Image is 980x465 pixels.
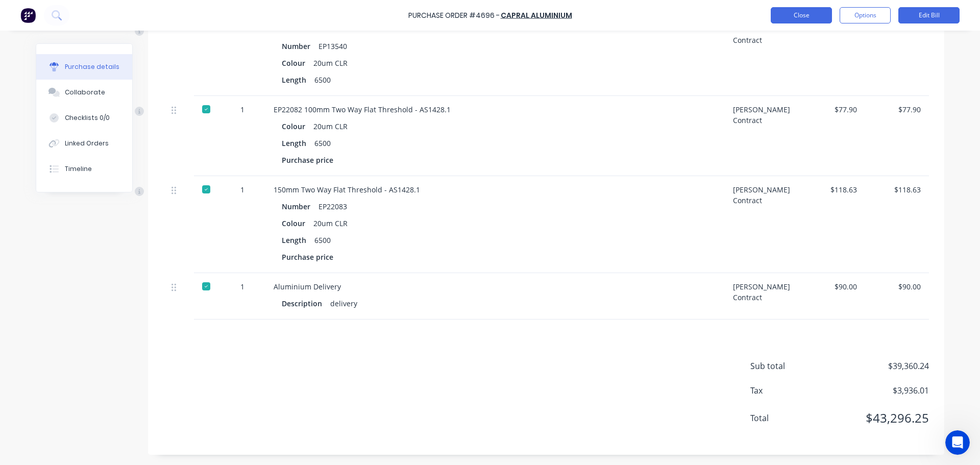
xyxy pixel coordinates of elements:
span: Tax [750,384,827,397]
span: $3,936.01 [827,384,929,397]
button: Checklists 0/0 [36,105,132,131]
div: Colour [282,216,313,231]
span: $39,360.24 [827,360,929,372]
div: 1 [228,184,257,195]
div: EP22082 100mm Two Way Flat Threshold - AS1428.1 [274,104,717,115]
div: $118.63 [810,184,857,195]
div: Number [282,39,318,54]
button: Close [771,7,832,23]
div: Checklists 0/0 [65,113,110,123]
div: 20um CLR [313,216,348,231]
div: Length [282,136,314,151]
div: Purchase price [282,153,341,167]
span: $43,296.25 [827,409,929,427]
div: $90.00 [873,281,921,292]
div: 1 [228,104,257,115]
div: Length [282,72,314,87]
div: 6500 [314,72,331,87]
button: Timeline [36,156,132,182]
div: 150mm Two Way Flat Threshold - AS1428.1 [274,184,717,195]
div: Purchase Order #4696 - [408,10,500,21]
div: $118.63 [873,184,921,195]
img: Factory [20,8,36,23]
div: $77.90 [810,104,857,115]
span: Total [750,412,827,424]
div: 20um CLR [313,56,348,70]
div: Colour [282,56,313,70]
div: EP13540 [318,39,347,54]
div: Colour [282,119,313,134]
div: Timeline [65,164,92,174]
div: Description [282,296,330,311]
button: Edit Bill [898,7,960,23]
div: $77.90 [873,104,921,115]
div: Purchase price [282,250,341,264]
div: 6500 [314,233,331,248]
div: Linked Orders [65,139,109,148]
button: Purchase details [36,54,132,80]
div: Purchase details [65,62,119,71]
div: 20um CLR [313,119,348,134]
a: Capral Aluminium [501,10,572,20]
div: delivery [330,296,357,311]
div: EP22083 [318,199,347,214]
button: Options [840,7,891,23]
div: 1 [228,281,257,292]
iframe: Intercom live chat [945,430,970,455]
div: [PERSON_NAME] Contract [725,176,801,273]
div: Length [282,233,314,248]
button: Linked Orders [36,131,132,156]
div: [PERSON_NAME] Contract [725,16,801,96]
button: Collaborate [36,80,132,105]
div: 6500 [314,136,331,151]
span: Sub total [750,360,827,372]
div: Number [282,199,318,214]
div: Collaborate [65,88,105,97]
div: Aluminium Delivery [274,281,717,292]
div: [PERSON_NAME] Contract [725,273,801,320]
div: [PERSON_NAME] Contract [725,96,801,176]
div: $90.00 [810,281,857,292]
